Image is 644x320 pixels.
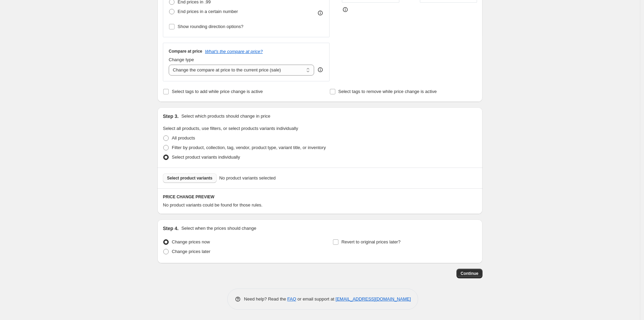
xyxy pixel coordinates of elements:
a: [EMAIL_ADDRESS][DOMAIN_NAME] [336,296,411,302]
span: Change prices later [172,249,210,254]
h6: PRICE CHANGE PREVIEW [163,194,477,200]
span: Revert to original prices later? [342,239,401,244]
h2: Step 4. [163,225,179,232]
span: Filter by product, collection, tag, vendor, product type, variant title, or inventory [172,145,326,150]
span: Show rounding direction options? [178,24,243,29]
span: Select product variants individually [172,155,240,160]
p: Select which products should change in price [181,113,270,120]
span: Need help? Read the [244,296,287,302]
button: Select product variants [163,173,217,183]
span: No product variants selected [219,175,276,182]
span: Select tags to add while price change is active [172,89,263,94]
span: No product variants could be found for those rules. [163,202,262,208]
span: End prices in a certain number [178,9,238,14]
span: Select all products, use filters, or select products variants individually [163,126,298,131]
a: FAQ [287,296,296,302]
span: or email support at [296,296,336,302]
span: Select tags to remove while price change is active [338,89,437,94]
span: All products [172,135,195,141]
span: Select product variants [167,175,212,181]
h3: Compare at price [169,49,202,54]
span: Continue [461,271,478,276]
button: Continue [456,269,482,278]
button: What's the compare at price? [205,49,263,54]
p: Select when the prices should change [181,225,256,232]
h2: Step 3. [163,113,179,120]
span: Change prices now [172,239,210,244]
div: help [317,66,324,73]
span: Change type [169,57,194,62]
